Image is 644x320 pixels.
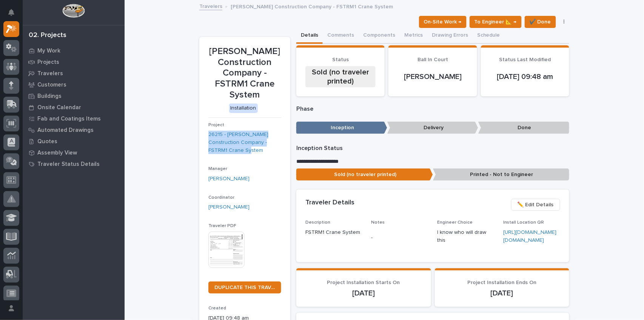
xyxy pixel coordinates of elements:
p: Buildings [37,93,62,100]
p: Traveler Status Details [37,161,100,168]
a: Customers [23,79,125,90]
span: Project [208,123,224,127]
span: Description [305,220,330,225]
span: On-Site Work → [424,17,462,26]
button: Notifications [3,5,19,20]
a: DUPLICATE THIS TRAVELER [208,281,281,294]
p: FSTRM1 Crane System [305,229,362,237]
a: 26215 - [PERSON_NAME] Construction Company - FSTRM1 Crane System [208,131,281,154]
button: On-Site Work → [419,16,467,28]
button: To Engineer 📐 → [470,16,522,28]
p: Inception [296,122,387,134]
p: My Work [37,48,60,54]
p: [PERSON_NAME] Construction Company - FSTRM1 Crane System [231,2,393,10]
p: Inception Status [296,145,569,152]
a: Traveler Status Details [23,158,125,170]
p: Sold (no traveler printed) [296,169,433,181]
span: To Engineer 📐 → [475,17,517,26]
p: Phase [296,105,569,113]
a: Travelers [199,2,222,10]
span: ✔️ Done [530,17,551,26]
a: Projects [23,56,125,68]
p: Fab and Coatings Items [37,116,101,122]
a: [PERSON_NAME] [208,203,250,211]
a: [URL][DOMAIN_NAME][DOMAIN_NAME] [503,230,556,243]
button: Schedule [473,28,505,44]
button: Drawing Errors [427,28,473,44]
span: Manager [208,167,227,171]
span: Install Location QR [503,220,544,225]
a: Quotes [23,136,125,147]
a: Fab and Coatings Items [23,113,125,124]
p: Printed - Not to Engineer [433,169,570,181]
button: ✏️ Edit Details [511,199,560,211]
div: Sold (no traveler printed) [305,66,376,87]
p: Projects [37,59,59,66]
p: - [371,234,428,242]
p: [PERSON_NAME] Construction Company - FSTRM1 Crane System [208,46,281,100]
button: Comments [323,28,359,44]
span: Traveler PDF [208,224,236,228]
span: Ball In Court [418,57,448,62]
a: My Work [23,45,125,56]
span: Engineer Choice [438,220,473,225]
p: Quotes [37,138,57,145]
span: Status [332,57,349,62]
p: I know who will draw this [438,229,495,244]
p: Delivery [387,122,478,134]
span: Coordinator [208,195,234,200]
p: [PERSON_NAME] [397,72,468,81]
p: [DATE] [444,289,561,298]
div: Installation [229,104,258,113]
a: Travelers [23,68,125,79]
span: Project Installation Ends On [467,280,536,285]
p: Travelers [37,70,63,77]
a: Automated Drawings [23,124,125,136]
p: Automated Drawings [37,127,94,134]
button: Components [359,28,400,44]
span: ✏️ Edit Details [518,200,554,209]
a: [PERSON_NAME] [208,175,250,183]
button: ✔️ Done [525,16,556,28]
p: Customers [37,82,66,88]
a: Buildings [23,90,125,102]
p: [DATE] 09:48 am [490,72,560,81]
span: DUPLICATE THIS TRAVELER [214,285,275,290]
span: Created [208,306,226,311]
button: Details [296,28,323,44]
div: Notifications [9,9,19,21]
span: Project Installation Starts On [327,280,400,285]
p: Assembly View [37,150,77,156]
span: Notes [371,220,385,225]
button: Metrics [400,28,427,44]
p: Onsite Calendar [37,104,81,111]
div: 02. Projects [29,31,66,40]
p: [DATE] [305,289,422,298]
img: Workspace Logo [62,4,85,18]
span: Status Last Modified [499,57,551,62]
p: Done [478,122,569,134]
a: Onsite Calendar [23,102,125,113]
a: Assembly View [23,147,125,158]
h2: Traveler Details [305,199,354,207]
